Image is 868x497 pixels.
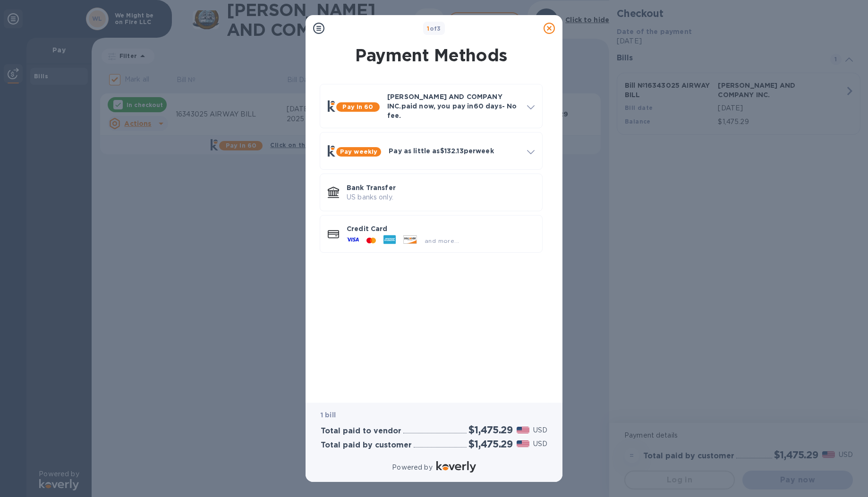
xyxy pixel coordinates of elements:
[342,103,373,110] b: Pay in 60
[318,45,545,65] h1: Payment Methods
[321,411,336,419] b: 1 bill
[321,427,401,436] h3: Total paid to vendor
[436,461,476,472] img: Logo
[392,463,432,472] p: Powered by
[517,427,529,433] img: USD
[347,192,535,202] p: US banks only.
[425,237,459,244] span: and more...
[427,25,441,32] b: of 3
[468,424,513,436] h2: $1,475.29
[533,439,547,449] p: USD
[340,148,377,155] b: Pay weekly
[387,92,519,120] p: [PERSON_NAME] AND COMPANY INC. paid now, you pay in 60 days - No fee.
[427,25,429,32] span: 1
[533,425,547,435] p: USD
[517,440,529,447] img: USD
[389,146,519,156] p: Pay as little as $132.13 per week
[347,183,535,192] p: Bank Transfer
[468,438,513,450] h2: $1,475.29
[347,224,535,233] p: Credit Card
[321,441,412,450] h3: Total paid by customer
